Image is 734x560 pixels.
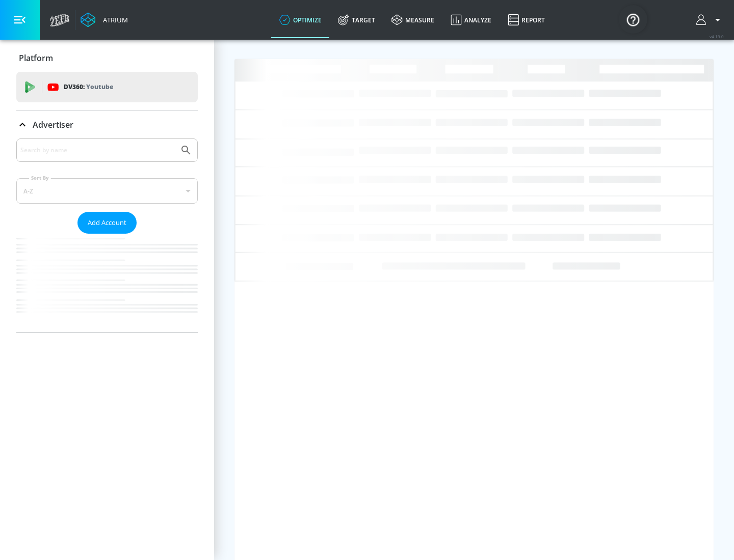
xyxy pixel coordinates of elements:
p: Platform [19,52,53,64]
p: Advertiser [33,119,73,130]
a: Analyze [442,2,500,38]
p: DV360: [64,81,113,93]
span: v 4.19.0 [710,34,724,39]
span: Add Account [88,217,126,229]
button: Add Account [77,212,137,234]
div: A-Z [16,178,198,204]
input: Search by name [20,144,175,157]
nav: list of Advertiser [16,234,198,332]
div: Advertiser [16,110,198,139]
a: Atrium [81,12,128,27]
p: Youtube [86,81,113,92]
a: optimize [271,2,330,38]
a: Target [330,2,383,38]
label: Sort By [29,175,51,181]
a: measure [383,2,442,38]
div: Platform [16,44,198,72]
a: Report [500,2,553,38]
div: Atrium [99,15,128,24]
div: Advertiser [16,138,198,332]
div: DV360: Youtube [16,72,198,102]
button: Open Resource Center [619,5,647,34]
